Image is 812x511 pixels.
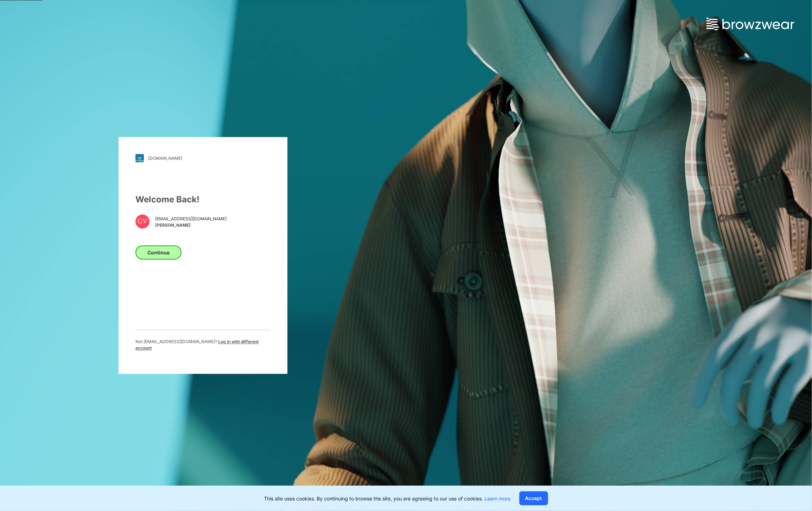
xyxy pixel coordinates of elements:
button: Accept [519,491,548,505]
button: Continue [135,246,182,260]
p: Not [EMAIL_ADDRESS][DOMAIN_NAME] ? [135,339,271,352]
span: [EMAIL_ADDRESS][DOMAIN_NAME] [155,216,227,222]
div: GV [135,215,150,229]
a: Learn more [485,496,511,501]
img: browzwear-logo.73288ffb.svg [706,18,794,30]
span: [PERSON_NAME] [155,222,227,228]
div: [DOMAIN_NAME] [148,156,182,161]
div: Welcome Back! [135,194,271,206]
a: [DOMAIN_NAME] [135,154,271,163]
img: svg+xml;base64,PHN2ZyB3aWR0aD0iMjgiIGhlaWdodD0iMjgiIHZpZXdCb3g9IjAgMCAyOCAyOCIgZmlsbD0ibm9uZSIgeG... [135,154,144,163]
p: This site uses cookies. By continuing to browse the site, you are agreeing to our use of cookies. [264,495,511,502]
